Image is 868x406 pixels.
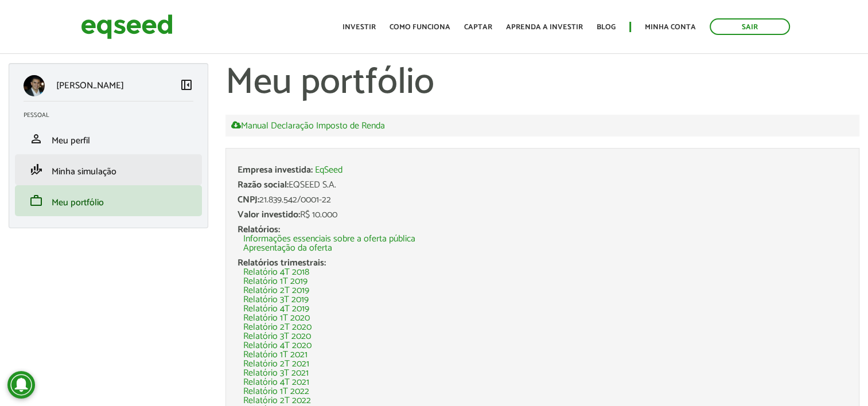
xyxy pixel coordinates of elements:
span: left_panel_close [180,78,193,92]
span: Razão social: [238,177,289,193]
span: CNPJ: [238,192,259,208]
a: Relatório 1T 2019 [243,277,308,286]
span: Relatórios: [238,222,280,237]
a: Relatório 1T 2020 [243,314,310,323]
a: Sair [710,18,790,35]
a: Relatório 2T 2022 [243,396,311,405]
a: Informações essenciais sobre a oferta pública [243,235,415,244]
img: EqSeed [81,11,173,42]
a: Relatório 3T 2019 [243,295,309,304]
a: Relatório 4T 2019 [243,304,309,314]
a: Como funciona [390,24,450,31]
a: Relatório 2T 2019 [243,286,309,295]
a: Apresentação da oferta [243,244,332,253]
a: Manual Declaração Imposto de Renda [231,120,385,131]
a: personMeu perfil [24,132,193,146]
a: finance_modeMinha simulação [24,163,193,177]
span: Valor investido: [238,207,300,222]
div: EQSEED S.A. [238,181,847,190]
p: [PERSON_NAME] [56,80,124,91]
span: person [29,132,43,146]
a: Relatório 2T 2021 [243,360,309,369]
li: Minha simulação [15,154,202,185]
span: Meu portfólio [52,195,104,210]
div: R$ 10.000 [238,210,847,220]
a: Relatório 4T 2021 [243,378,309,387]
a: Minha conta [645,24,696,31]
a: Blog [597,24,616,31]
span: work [29,194,43,208]
a: Investir [342,24,376,31]
a: workMeu portfólio [24,194,193,208]
h1: Meu portfólio [225,63,859,103]
li: Meu perfil [15,123,202,154]
h2: Pessoal [24,112,202,119]
a: Aprenda a investir [506,24,583,31]
a: Relatório 3T 2020 [243,332,311,341]
div: 21.839.542/0001-22 [238,196,847,205]
a: Relatório 2T 2020 [243,323,312,332]
span: Relatórios trimestrais: [238,255,326,271]
a: Relatório 3T 2021 [243,369,309,378]
a: Colapsar menu [180,78,193,94]
span: Meu perfil [52,133,90,149]
a: Captar [464,24,492,31]
span: Minha simulação [52,164,116,179]
span: finance_mode [29,163,43,177]
a: Relatório 4T 2018 [243,268,309,277]
a: Relatório 1T 2021 [243,350,308,360]
span: Empresa investida: [238,162,313,178]
a: EqSeed [315,166,342,175]
a: Relatório 4T 2020 [243,341,312,350]
a: Relatório 1T 2022 [243,387,309,396]
li: Meu portfólio [15,185,202,216]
